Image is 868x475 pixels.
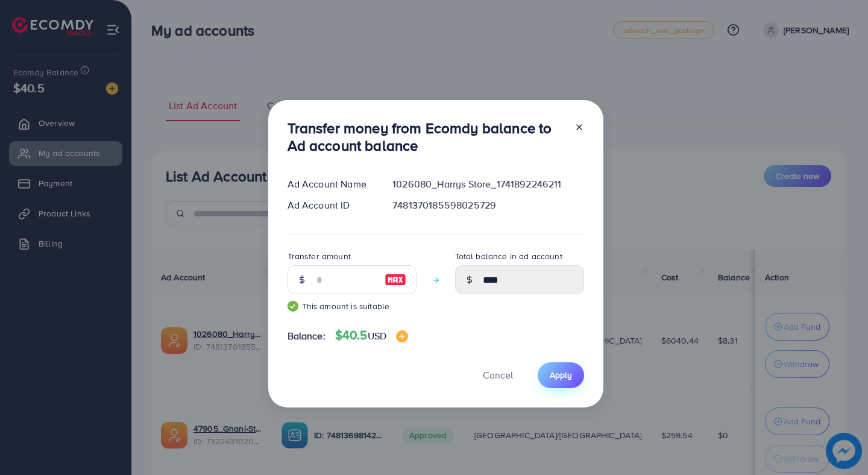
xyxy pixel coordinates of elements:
button: Apply [538,362,584,388]
img: image [396,330,408,342]
div: Ad Account Name [278,177,383,191]
small: This amount is suitable [288,300,417,312]
h3: Transfer money from Ecomdy balance to Ad account balance [288,119,565,154]
img: image [385,272,406,287]
span: Balance: [288,329,325,343]
span: Cancel [483,368,513,382]
div: Ad Account ID [278,198,383,212]
h4: $40.5 [335,328,408,343]
label: Transfer amount [288,250,351,262]
div: 7481370185598025729 [383,198,593,212]
span: Apply [550,369,572,381]
label: Total balance in ad account [455,250,562,262]
button: Cancel [468,362,528,388]
div: 1026080_Harrys Store_1741892246211 [383,177,593,191]
span: USD [368,329,386,342]
img: guide [288,301,298,312]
